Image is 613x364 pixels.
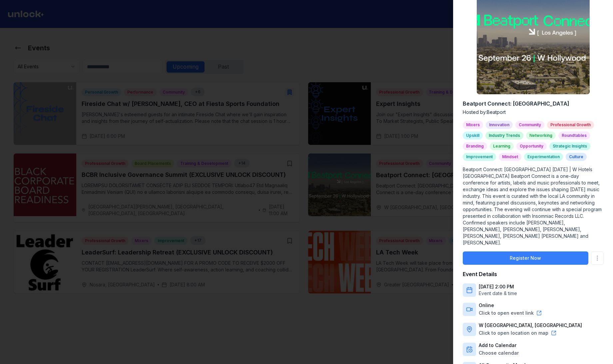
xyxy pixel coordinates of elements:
div: Strategic Insights [549,142,590,150]
p: Add to Calendar [479,342,519,349]
p: Hosted by: Beatport [463,109,604,116]
a: Click to open location on map [479,330,548,336]
button: Choose calendar [479,350,519,356]
h2: Beatport Connect: [GEOGRAPHIC_DATA] [463,100,604,108]
div: Innovation [486,121,513,129]
a: Click to open event link [479,310,534,316]
p: W [GEOGRAPHIC_DATA], [GEOGRAPHIC_DATA] [479,322,582,329]
div: Upskill [463,132,483,140]
div: Professional Growth [547,121,594,129]
div: Networking [526,132,556,140]
p: [DATE] 2:00 PM [479,283,517,290]
div: Mixers [463,121,483,129]
div: Opportunity [516,142,547,150]
button: Click to open event link [479,310,542,316]
div: Branding [463,142,487,150]
div: Improvement [463,153,496,161]
p: Online [479,302,542,309]
div: Mindset [499,153,521,161]
p: Event date & time [479,290,517,297]
div: Culture [566,153,587,161]
div: Community [515,121,544,129]
p: Beatport Connect: [GEOGRAPHIC_DATA] [DATE] | W Hotels [GEOGRAPHIC_DATA] Beatport Connect is a one... [463,166,604,246]
h4: Event Details [463,270,604,278]
button: Click to open location on map [479,330,556,336]
div: Industry Trends [485,132,523,140]
div: Learning [490,142,514,150]
button: Register Now [463,251,588,265]
div: Experimentation [524,153,563,161]
div: Roundtables [558,132,590,140]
